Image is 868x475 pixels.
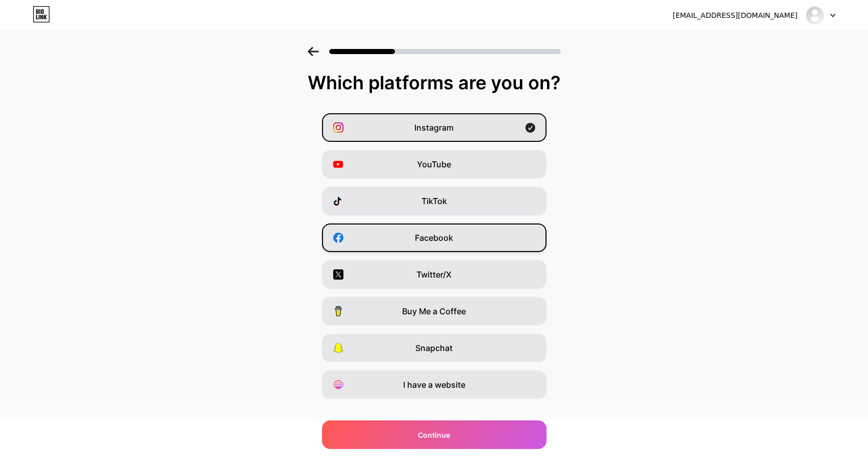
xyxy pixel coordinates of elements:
span: Snapchat [415,342,453,354]
span: Facebook [415,232,453,244]
span: Instagram [414,121,454,134]
div: [EMAIL_ADDRESS][DOMAIN_NAME] [673,10,798,21]
span: TikTok [421,195,447,207]
img: rachellintcm [805,6,825,25]
span: YouTube [417,158,451,170]
span: Twitter/X [416,268,452,281]
div: Which platforms are you on? [10,72,858,93]
span: I have a website [403,379,465,391]
span: Continue [418,430,450,440]
span: Buy Me a Coffee [402,305,466,317]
